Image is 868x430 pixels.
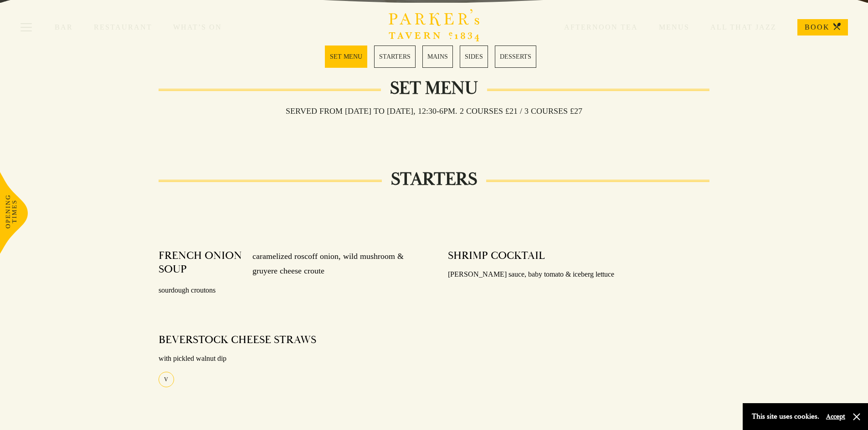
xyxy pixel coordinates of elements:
p: [PERSON_NAME] sauce, baby tomato & iceberg lettuce [448,268,710,281]
a: 3 / 5 [422,46,453,68]
h3: Served from [DATE] to [DATE], 12:30-6pm. 2 COURSES £21 / 3 COURSES £27 [277,106,591,116]
h2: Set Menu [381,77,487,99]
p: This site uses cookies. [752,410,819,423]
a: 4 / 5 [460,46,488,68]
p: sourdough croutons [159,284,421,297]
h2: STARTERS [382,168,486,190]
button: Close and accept [852,412,861,421]
button: Accept [826,412,845,421]
div: V [159,372,174,387]
h4: FRENCH ONION SOUP [159,249,244,278]
a: 1 / 5 [325,46,367,68]
a: 2 / 5 [374,46,416,68]
a: 5 / 5 [495,46,536,68]
h4: SHRIMP COCKTAIL [448,249,545,263]
h4: BEVERSTOCK CHEESE STRAWS [159,333,316,347]
p: caramelized roscoff onion, wild mushroom & gruyere cheese croute [243,249,420,278]
p: with pickled walnut dip [159,352,421,365]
